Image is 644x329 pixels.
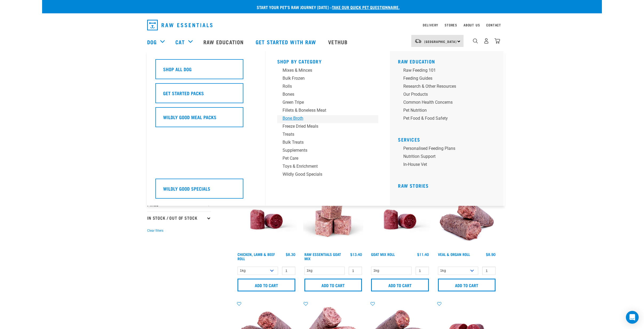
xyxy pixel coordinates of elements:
[482,267,496,275] input: 1
[398,107,499,115] a: Pet Nutrition
[283,171,366,178] div: Wildly Good Specials
[423,24,438,26] a: Delivery
[398,115,499,123] a: Pet Food & Food Safety
[155,107,257,131] a: Wildly Good Meal Packs
[175,38,184,46] a: Cat
[163,90,204,97] h5: Get Started Packs
[277,99,379,107] a: Green Tripe
[304,253,341,259] a: Raw Essentials Goat Mix
[155,179,257,203] a: Wildly Good Specials
[303,189,364,250] img: Goat M Ix 38448
[277,131,379,139] a: Treats
[371,279,429,291] input: Add to cart
[283,75,366,82] div: Bulk Frozen
[332,6,400,8] a: take our quick pet questionnaire.
[398,99,499,107] a: Common Health Concerns
[238,279,295,291] input: Add to cart
[277,67,379,75] a: Mixes & Minces
[403,107,486,114] div: Pet Nutrition
[350,252,362,256] div: $13.40
[283,91,366,98] div: Bones
[277,91,379,99] a: Bones
[349,267,362,275] input: 1
[403,83,486,90] div: Research & Other Resources
[283,163,366,170] div: Toys & Enrichment
[163,185,210,192] h5: Wildly Good Specials
[403,91,486,98] div: Our Products
[286,252,295,256] div: $8.30
[198,31,250,53] a: Raw Education
[147,20,212,30] img: Raw Essentials Logo
[398,60,435,63] a: Raw Education
[398,145,499,153] a: Personalised Feeding Plans
[155,59,257,83] a: Shop All Dog
[371,253,395,255] a: Goat Mix Roll
[283,67,366,74] div: Mixes & Minces
[484,38,489,44] img: user.png
[277,75,379,83] a: Bulk Frozen
[486,24,501,26] a: Contact
[398,184,429,187] a: Raw Stories
[46,4,606,10] p: Start your pet’s raw journey [DATE] –
[403,75,486,82] div: Feeding Guides
[464,24,480,26] a: About Us
[42,31,602,53] nav: dropdown navigation
[424,41,457,42] span: [GEOGRAPHIC_DATA]
[416,267,429,275] input: 1
[283,107,366,114] div: Fillets & Boneless Meat
[283,123,366,130] div: Freeze Dried Meals
[403,115,486,122] div: Pet Food & Food Safety
[398,161,499,169] a: In-house vet
[283,139,366,146] div: Bulk Treats
[370,189,430,250] img: Raw Essentials Chicken Lamb Beef Bulk Minced Raw Dog Food Roll Unwrapped
[277,59,379,63] h5: Shop By Category
[473,38,478,43] img: home-icon-1@2x.png
[147,211,211,224] p: In Stock / Out Of Stock
[277,83,379,91] a: Rolls
[277,155,379,163] a: Pet Care
[143,18,501,33] nav: dropdown navigation
[155,83,257,107] a: Get Started Packs
[438,279,496,291] input: Add to cart
[147,228,163,233] button: Clear filters
[277,139,379,147] a: Bulk Treats
[445,24,457,26] a: Stores
[277,163,379,171] a: Toys & Enrichment
[283,99,366,106] div: Green Tripe
[398,67,499,75] a: Raw Feeding 101
[283,131,366,138] div: Treats
[417,252,429,256] div: $11.40
[414,39,422,43] img: van-moving.png
[236,189,297,250] img: Raw Essentials Chicken Lamb Beef Bulk Minced Raw Dog Food Roll Unwrapped
[304,279,362,291] input: Add to cart
[277,115,379,123] a: Bone Broth
[277,171,379,179] a: Wildly Good Specials
[494,38,500,44] img: home-icon@2x.png
[323,31,354,53] a: Vethub
[163,66,192,73] h5: Shop All Dog
[398,91,499,99] a: Our Products
[626,311,639,324] div: Open Intercom Messenger
[486,252,496,256] div: $8.90
[403,67,486,74] div: Raw Feeding 101
[238,253,275,259] a: Chicken, Lamb & Beef Roll
[398,83,499,91] a: Research & Other Resources
[250,31,323,53] a: Get started with Raw
[283,147,366,154] div: Supplements
[437,189,497,250] img: Veal Organ Mix Roll 01
[163,114,216,121] h5: Wildly Good Meal Packs
[277,147,379,155] a: Supplements
[282,267,295,275] input: 1
[283,115,366,122] div: Bone Broth
[398,137,499,141] h5: Services
[438,253,470,255] a: Veal & Organ Roll
[147,38,157,46] a: Dog
[403,99,486,106] div: Common Health Concerns
[277,123,379,131] a: Freeze Dried Meals
[283,83,366,90] div: Rolls
[398,75,499,83] a: Feeding Guides
[398,153,499,161] a: Nutrition Support
[283,155,366,162] div: Pet Care
[277,107,379,115] a: Fillets & Boneless Meat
